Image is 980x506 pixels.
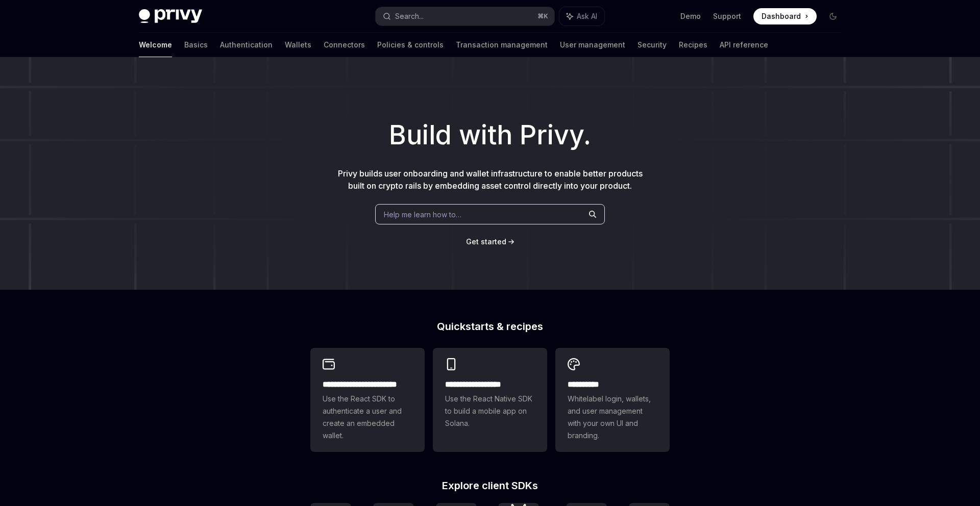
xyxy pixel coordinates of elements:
a: Authentication [220,33,273,57]
a: API reference [720,33,768,57]
a: Recipes [679,33,707,57]
a: Wallets [285,33,311,57]
span: ⌘ K [537,12,548,20]
h2: Quickstarts & recipes [310,321,670,332]
a: Get started [466,237,506,247]
a: Basics [184,33,208,57]
a: Support [713,11,741,21]
button: Ask AI [559,7,604,26]
span: Use the React Native SDK to build a mobile app on Solana. [445,393,535,429]
span: Privy builds user onboarding and wallet infrastructure to enable better products built on crypto ... [338,168,643,191]
span: Dashboard [762,11,801,21]
a: Connectors [324,33,365,57]
a: Dashboard [753,8,817,24]
a: Policies & controls [377,33,444,57]
a: Demo [680,11,701,21]
span: Help me learn how to… [384,209,461,220]
a: Transaction management [456,33,548,57]
span: Use the React SDK to authenticate a user and create an embedded wallet. [323,393,412,442]
button: Search...⌘K [376,7,554,26]
button: Toggle dark mode [825,8,841,24]
div: Search... [395,10,424,22]
a: Security [638,33,667,57]
span: Get started [466,237,506,246]
h1: Build with Privy. [16,115,964,155]
a: Welcome [139,33,172,57]
a: User management [560,33,625,57]
span: Whitelabel login, wallets, and user management with your own UI and branding. [568,393,657,442]
h2: Explore client SDKs [310,480,670,491]
a: **** *****Whitelabel login, wallets, and user management with your own UI and branding. [555,348,670,452]
img: dark logo [139,9,202,23]
span: Ask AI [577,11,597,21]
a: **** **** **** ***Use the React Native SDK to build a mobile app on Solana. [433,348,547,452]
